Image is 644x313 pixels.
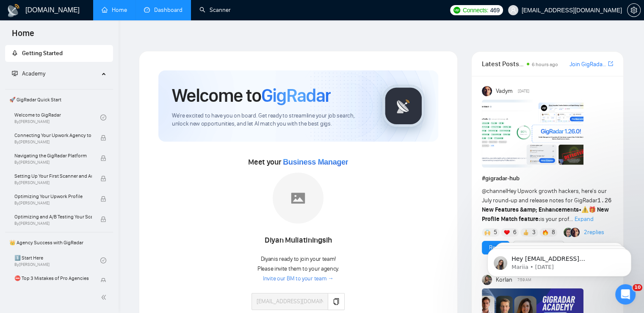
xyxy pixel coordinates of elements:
[100,115,106,120] span: check-circle
[100,196,106,202] span: lock
[575,215,594,223] span: Expand
[510,7,516,13] span: user
[504,229,510,235] img: ❤️
[14,274,92,282] span: ⛔ Top 3 Mistakes of Pro Agencies
[100,216,106,222] span: lock
[627,3,641,17] button: setting
[633,284,642,291] span: 10
[14,201,92,206] span: By [PERSON_NAME]
[564,228,573,237] img: Alex B
[532,61,558,67] span: 6 hours ago
[14,140,92,145] span: By [PERSON_NAME]
[101,293,109,302] span: double-left
[14,108,100,127] a: Welcome to GigRadarBy[PERSON_NAME]
[615,284,636,305] iframe: Intercom live chat
[14,221,92,226] span: By [PERSON_NAME]
[513,228,516,237] span: 6
[482,174,613,183] h1: # gigradar-hub
[482,59,524,69] span: Latest Posts from the GigRadar Community
[495,87,512,96] span: Vadym
[523,229,529,235] img: 👍
[482,187,612,223] span: Hey Upwork growth hackers, here's our July round-up and release notes for GigRadar • is your prof...
[627,7,640,14] span: setting
[12,50,18,56] span: rocket
[5,27,41,45] span: Home
[608,60,613,67] span: export
[283,158,348,166] span: Business Manager
[14,151,92,160] span: Navigating the GigRadar Platform
[22,70,45,77] span: Academy
[248,157,348,167] span: Meet your
[273,173,323,224] img: placeholder.png
[199,6,231,14] a: searchScanner
[453,7,460,14] img: upwork-logo.png
[257,265,339,272] span: Please invite them to your agency.
[14,172,92,180] span: Setting Up Your First Scanner and Auto-Bidder
[172,112,369,128] span: We're excited to have you on board. Get ready to streamline your job search, unlock new opportuni...
[490,6,499,15] span: 469
[482,206,579,213] strong: New Features &amp; Enhancements
[100,176,106,182] span: lock
[14,212,92,221] span: Optimizing and A/B Testing Your Scanner for Better Results
[333,298,340,305] span: copy
[542,229,548,235] img: 🔥
[482,187,507,195] span: @channel
[597,197,612,204] code: 1.26
[14,131,92,140] span: Connecting Your Upwork Agency to GigRadar
[261,84,331,107] span: GigRadar
[494,228,497,237] span: 5
[102,6,127,14] a: homeHome
[551,228,555,237] span: 8
[482,100,583,168] img: F09AC4U7ATU-image.png
[463,6,488,15] span: Connects:
[14,180,92,185] span: By [PERSON_NAME]
[518,87,529,95] span: [DATE]
[6,91,112,108] span: 🚀 GigRadar Quick Start
[328,293,345,310] button: copy
[382,85,425,127] img: gigradar-logo.png
[12,70,45,77] span: Academy
[100,278,106,284] span: lock
[7,4,20,17] img: logo
[482,86,492,96] img: Vadym
[100,155,106,161] span: lock
[100,135,106,141] span: lock
[100,257,106,263] span: check-circle
[5,45,113,62] li: Getting Started
[12,70,18,76] span: fund-projection-screen
[584,228,604,237] a: 2replies
[263,275,334,283] a: Invite our BM to your team →
[6,234,112,251] span: 👑 Agency Success with GigRadar
[627,7,641,14] a: setting
[22,50,63,57] span: Getting Started
[484,229,490,235] img: 🙌
[252,233,345,248] div: Diyan Muliatiningsih
[14,192,92,201] span: Optimizing Your Upwork Profile
[144,6,182,14] a: dashboardDashboard
[172,84,331,107] h1: Welcome to
[14,160,92,165] span: By [PERSON_NAME]
[589,206,596,213] span: 🎁
[581,206,589,213] span: ⚠️
[14,251,100,270] a: 1️⃣ Start HereBy[PERSON_NAME]
[261,255,336,263] span: Diyan is ready to join your team!
[569,60,606,69] a: Join GigRadar Slack Community
[475,231,644,290] iframe: Intercom notifications message
[532,228,536,237] span: 3
[608,60,613,68] a: export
